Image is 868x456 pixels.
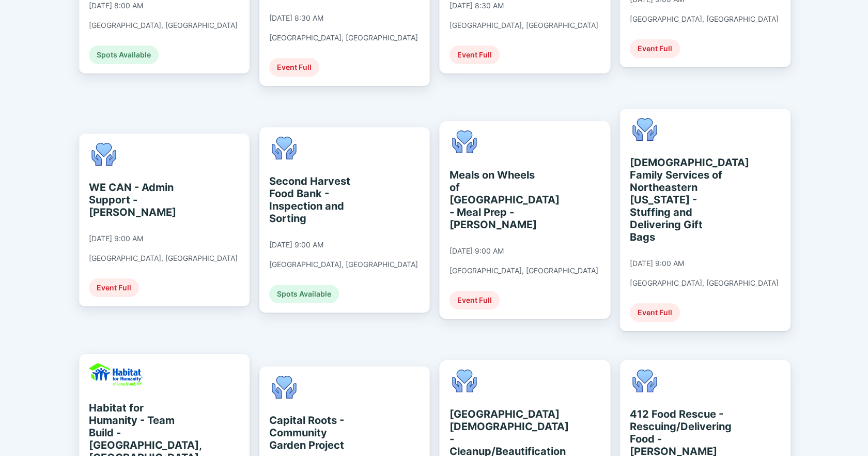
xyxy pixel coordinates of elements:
[89,46,159,64] div: Spots Available
[89,254,238,263] div: [GEOGRAPHIC_DATA], [GEOGRAPHIC_DATA]
[630,156,724,243] div: [DEMOGRAPHIC_DATA] Family Services of Northeastern [US_STATE] - Stuffing and Delivering Gift Bags
[630,303,680,322] div: Event Full
[269,58,319,77] div: Event Full
[269,175,364,225] div: Second Harvest Food Bank - Inspection and Sorting
[269,33,418,42] div: [GEOGRAPHIC_DATA], [GEOGRAPHIC_DATA]
[269,260,418,269] div: [GEOGRAPHIC_DATA], [GEOGRAPHIC_DATA]
[450,246,504,256] div: [DATE] 9:00 AM
[89,234,143,243] div: [DATE] 9:00 AM
[450,169,544,231] div: Meals on Wheels of [GEOGRAPHIC_DATA] - Meal Prep - [PERSON_NAME]
[630,259,684,268] div: [DATE] 9:00 AM
[630,14,779,24] div: [GEOGRAPHIC_DATA], [GEOGRAPHIC_DATA]
[269,240,323,249] div: [DATE] 9:00 AM
[630,39,680,58] div: Event Full
[89,181,183,218] div: WE CAN - Admin Support - [PERSON_NAME]
[450,46,500,64] div: Event Full
[630,278,779,288] div: [GEOGRAPHIC_DATA], [GEOGRAPHIC_DATA]
[269,414,364,451] div: Capital Roots - Community Garden Project
[269,285,339,303] div: Spots Available
[269,13,323,23] div: [DATE] 8:30 AM
[450,1,504,10] div: [DATE] 8:30 AM
[89,1,143,10] div: [DATE] 8:00 AM
[89,278,139,297] div: Event Full
[450,291,500,310] div: Event Full
[89,21,238,30] div: [GEOGRAPHIC_DATA], [GEOGRAPHIC_DATA]
[450,266,598,275] div: [GEOGRAPHIC_DATA], [GEOGRAPHIC_DATA]
[450,21,598,30] div: [GEOGRAPHIC_DATA], [GEOGRAPHIC_DATA]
